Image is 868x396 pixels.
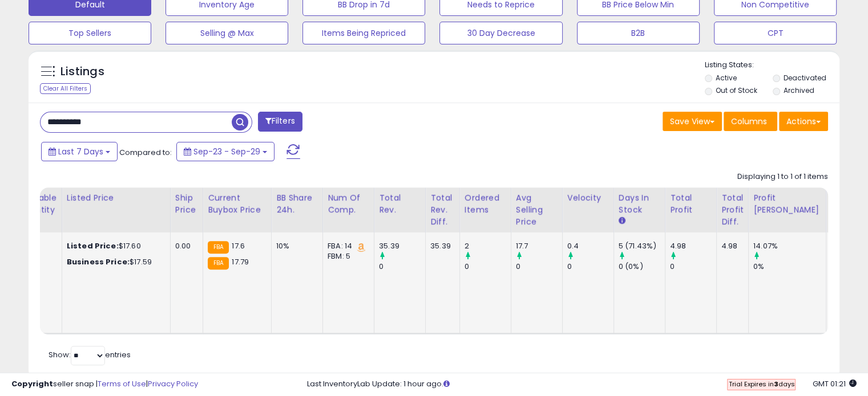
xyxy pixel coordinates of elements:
small: Days In Stock. [619,216,625,226]
button: Save View [663,112,722,131]
div: BB Share 24h. [276,192,318,216]
span: Compared to: [119,147,172,158]
button: Sep-23 - Sep-29 [176,142,274,161]
div: $17.59 [67,257,162,267]
button: CPT [714,22,837,44]
button: Filters [258,112,302,132]
label: Active [716,73,737,83]
span: Show: entries [49,349,131,360]
div: Days In Stock [619,192,660,216]
div: Total Profit Diff. [721,192,744,228]
div: 0.4 [567,241,613,251]
div: 0.00 [175,241,194,251]
div: 10% [276,241,314,251]
small: FBA [208,257,229,270]
div: Velocity [567,192,609,204]
div: FBM: 5 [328,251,365,262]
div: FBA: 14 [328,241,365,251]
div: Ship Price [175,192,198,216]
div: Total Profit [670,192,712,216]
a: Privacy Policy [148,378,198,389]
div: 0 [567,262,613,272]
div: Total Rev. Diff. [430,192,455,228]
button: Selling @ Max [165,22,288,44]
div: Fulfillable Quantity [18,192,57,216]
h5: Listings [60,64,104,80]
small: FBA [208,241,229,254]
div: Num of Comp. [328,192,369,216]
b: Business Price: [67,256,130,267]
span: 2025-10-7 01:21 GMT [813,378,857,389]
div: Clear All Filters [40,83,91,94]
div: 0 (0%) [619,262,665,272]
span: Trial Expires in days [728,379,794,389]
span: Columns [731,116,767,127]
strong: Copyright [11,378,53,389]
button: Items Being Repriced [302,22,425,44]
div: 0 [516,262,562,272]
label: Deactivated [783,73,826,83]
div: Ordered Items [465,192,506,216]
button: Actions [779,112,828,131]
div: Last InventoryLab Update: 1 hour ago. [307,379,857,390]
div: 2 [465,241,511,251]
label: Out of Stock [716,85,757,95]
div: 4.98 [721,241,740,251]
b: 3 [773,379,778,389]
span: 17.6 [232,240,245,251]
div: 0% [753,262,826,272]
div: 14.07% [753,241,826,251]
button: 30 Day Decrease [439,22,562,44]
div: $17.60 [67,241,162,251]
div: 0 [465,262,511,272]
div: 35.39 [430,241,451,251]
div: Profit [PERSON_NAME] [753,192,821,216]
div: Total Rev. [379,192,421,216]
span: Sep-23 - Sep-29 [193,146,260,157]
div: Displaying 1 to 1 of 1 items [737,172,828,182]
div: Listed Price [67,192,165,204]
div: seller snap | | [11,379,198,390]
div: 0 [670,262,716,272]
p: Listing States: [705,60,839,71]
button: Columns [724,112,777,131]
b: Listed Price: [67,240,119,251]
span: Last 7 Days [58,146,103,157]
div: 35.39 [379,241,425,251]
button: Top Sellers [29,22,151,44]
div: 0 [379,262,425,272]
div: 5 (71.43%) [619,241,665,251]
label: Archived [783,85,814,95]
div: Avg Selling Price [516,192,558,228]
span: 17.79 [232,256,249,267]
button: B2B [577,22,700,44]
button: Last 7 Days [41,142,118,161]
div: Current Buybox Price [208,192,267,216]
div: 17.7 [516,241,562,251]
div: 4.98 [670,241,716,251]
a: Terms of Use [98,378,146,389]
